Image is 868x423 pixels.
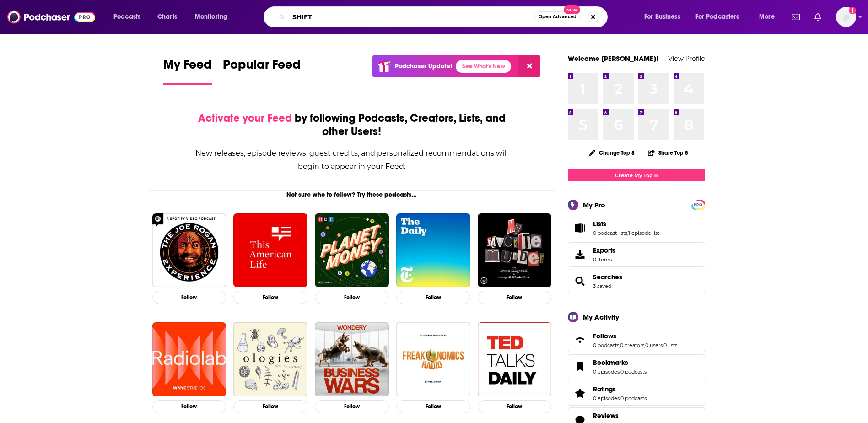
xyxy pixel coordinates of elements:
[593,332,677,340] a: Follows
[584,147,641,158] button: Change Top 8
[157,11,177,23] span: Charts
[693,201,704,208] span: PRO
[593,412,647,420] a: Reviews
[163,57,212,78] span: My Feed
[198,111,292,125] span: Activate your Feed
[568,328,705,352] span: Follows
[583,313,619,321] div: My Activity
[456,60,511,73] a: See What's New
[568,216,705,240] span: Lists
[663,342,677,348] a: 0 lists
[663,342,663,348] span: ,
[593,395,620,401] a: 0 episodes
[753,10,786,24] button: open menu
[189,10,239,24] button: open menu
[593,273,622,281] a: Searches
[593,385,647,393] a: Ratings
[223,57,301,85] a: Popular Feed
[583,201,605,209] div: My Pro
[836,7,856,27] img: User Profile
[668,54,705,63] a: View Profile
[315,213,389,287] img: Planet Money
[195,11,227,23] span: Monitoring
[396,322,470,396] img: Freakonomics Radio
[628,230,659,236] a: 1 episode list
[693,201,704,208] a: PRO
[568,169,705,181] a: Create My Top 8
[788,9,803,25] a: Show notifications dropdown
[233,291,307,304] button: Follow
[163,57,212,85] a: My Feed
[593,256,615,263] span: 0 items
[593,220,659,228] a: Lists
[152,400,226,413] button: Follow
[593,220,606,228] span: Lists
[571,222,589,234] a: Lists
[836,7,856,27] span: Logged in as WE_Broadcast
[568,354,705,379] span: Bookmarks
[534,11,581,22] button: Open AdvancedNew
[627,230,628,236] span: ,
[152,213,226,287] img: The Joe Rogan Experience
[647,144,689,162] button: Share Top 8
[113,11,140,23] span: Podcasts
[644,11,680,23] span: For Business
[571,360,589,373] a: Bookmarks
[107,10,152,24] button: open menu
[568,269,705,293] span: Searches
[195,146,509,173] div: New releases, episode reviews, guest credits, and personalized recommendations will begin to appe...
[149,191,555,199] div: Not sure who to follow? Try these podcasts...
[593,283,611,289] a: 3 saved
[396,400,470,413] button: Follow
[315,291,389,304] button: Follow
[571,334,589,347] a: Follows
[836,7,856,27] button: Show profile menu
[478,213,552,287] img: My Favorite Murder with Karen Kilgariff and Georgia Hardstark
[620,369,620,375] span: ,
[593,246,615,255] span: Exports
[593,412,619,420] span: Reviews
[759,11,775,23] span: More
[233,322,307,396] img: Ologies with Alie Ward
[593,358,628,367] span: Bookmarks
[571,275,589,287] a: Searches
[7,8,95,26] img: Podchaser - Follow, Share and Rate Podcasts
[593,332,616,340] span: Follows
[478,291,552,304] button: Follow
[151,10,183,24] a: Charts
[568,242,705,267] a: Exports
[395,62,452,70] p: Podchaser Update!
[152,322,226,396] a: Radiolab
[593,342,619,348] a: 0 podcasts
[564,5,580,14] span: New
[289,10,534,24] input: Search podcasts, credits, & more...
[690,10,753,24] button: open menu
[315,322,389,396] img: Business Wars
[539,15,577,19] span: Open Advanced
[593,385,616,393] span: Ratings
[233,213,307,287] img: This American Life
[478,400,552,413] button: Follow
[568,381,705,406] span: Ratings
[620,395,620,401] span: ,
[315,400,389,413] button: Follow
[571,248,589,261] span: Exports
[396,213,470,287] img: The Daily
[593,230,627,236] a: 0 podcast lists
[849,7,856,14] svg: Add a profile image
[272,6,616,27] div: Search podcasts, credits, & more...
[478,322,552,396] img: TED Talks Daily
[593,358,647,367] a: Bookmarks
[233,400,307,413] button: Follow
